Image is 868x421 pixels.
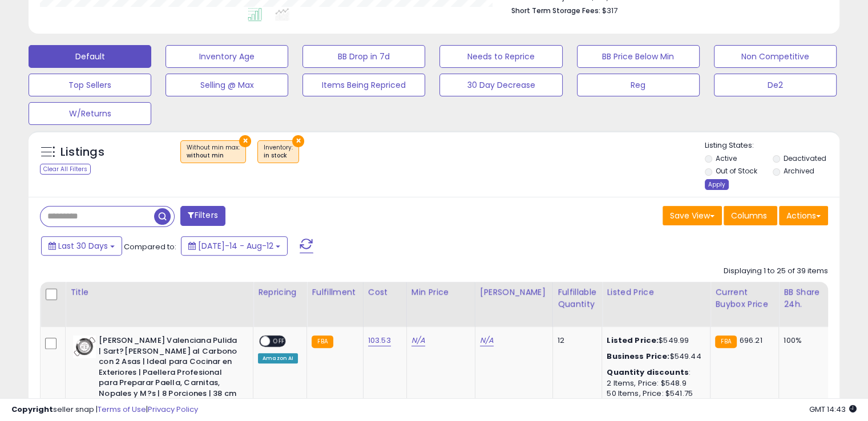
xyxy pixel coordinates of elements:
div: 50 Items, Price: $541.75 [607,388,701,399]
div: : [607,367,701,378]
span: Compared to: [124,241,176,252]
button: W/Returns [29,102,151,125]
span: Columns [731,210,767,221]
small: FBA [312,335,333,348]
span: 2025-09-12 14:43 GMT [809,404,857,415]
div: $549.99 [607,335,701,346]
h5: Listings [60,144,104,160]
div: [PERSON_NAME] [480,286,548,298]
a: Terms of Use [98,404,146,415]
span: Last 30 Days [58,240,108,252]
button: Items Being Repriced [302,74,425,96]
div: Listed Price [607,286,705,298]
button: BB Price Below Min [577,45,700,68]
div: in stock [264,152,293,160]
button: Actions [779,206,828,225]
button: Inventory Age [165,45,288,68]
div: Amazon AI [258,353,298,363]
div: without min [187,152,240,160]
div: 100% [784,335,821,346]
div: 2 Items, Price: $548.9 [607,378,701,388]
button: Reg [577,74,700,96]
div: Current Buybox Price [715,286,774,310]
b: Business Price: [607,351,669,362]
span: [DATE]-14 - Aug-12 [198,240,273,252]
label: Out of Stock [716,166,757,176]
label: Archived [783,166,814,176]
button: Non Competitive [714,45,837,68]
div: Clear All Filters [40,164,91,175]
button: Needs to Reprice [439,45,562,68]
div: seller snap | | [11,404,198,415]
button: × [239,135,251,147]
p: Listing States: [705,140,839,151]
b: Quantity discounts [607,367,689,378]
span: 696.21 [740,335,762,346]
div: Min Price [411,286,470,298]
div: BB Share 24h. [784,286,825,310]
div: Fulfillable Quantity [558,286,597,310]
div: $549.44 [607,351,701,362]
label: Deactivated [783,153,826,163]
label: Active [716,153,737,163]
b: [PERSON_NAME] Valenciana Pulida | Sart?[PERSON_NAME] al Carbono con 2 Asas | Ideal para Cocinar e... [99,335,237,402]
b: Short Term Storage Fees: [511,6,600,15]
button: × [292,135,304,147]
div: 12 [558,335,593,346]
img: 41FdRkjoLrL._SL40_.jpg [73,335,96,358]
strong: Copyright [11,404,53,415]
button: Save View [663,206,722,225]
button: Columns [724,206,777,225]
div: Displaying 1 to 25 of 39 items [724,266,828,277]
div: Fulfillment [312,286,358,298]
div: Title [70,286,248,298]
a: N/A [480,335,494,346]
div: Apply [705,179,729,190]
a: N/A [411,335,425,346]
span: $317 [602,5,617,16]
button: Top Sellers [29,74,151,96]
button: 30 Day Decrease [439,74,562,96]
a: 103.53 [368,335,391,346]
button: Selling @ Max [165,74,288,96]
button: Default [29,45,151,68]
span: Inventory : [264,143,293,160]
button: BB Drop in 7d [302,45,425,68]
span: Without min max : [187,143,240,160]
button: Filters [180,206,225,226]
span: OFF [270,337,288,346]
button: [DATE]-14 - Aug-12 [181,236,288,256]
b: Listed Price: [607,335,659,346]
a: Privacy Policy [148,404,198,415]
div: Repricing [258,286,302,298]
div: Cost [368,286,402,298]
small: FBA [715,335,736,348]
button: De2 [714,74,837,96]
button: Last 30 Days [41,236,122,256]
